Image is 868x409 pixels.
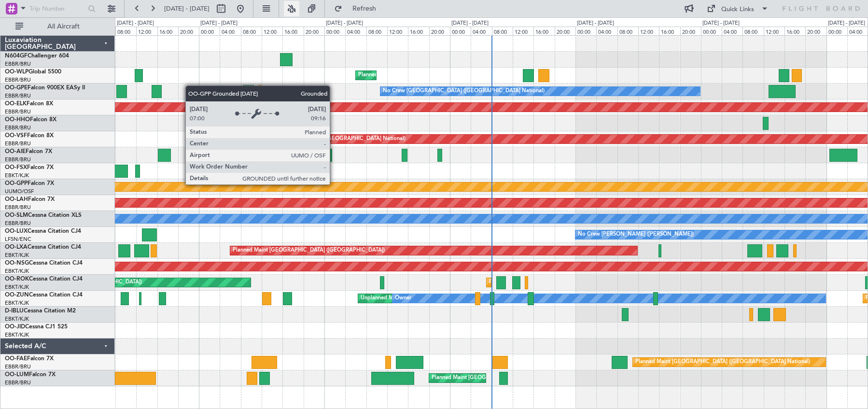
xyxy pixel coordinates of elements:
[432,371,606,385] div: Planned Maint [GEOGRAPHIC_DATA] ([GEOGRAPHIC_DATA] National)
[450,27,471,35] div: 00:00
[383,84,545,99] div: No Crew [GEOGRAPHIC_DATA] ([GEOGRAPHIC_DATA] National)
[492,27,513,35] div: 08:00
[429,27,450,35] div: 20:00
[638,27,659,35] div: 12:00
[136,27,157,35] div: 12:00
[847,27,868,35] div: 04:00
[5,292,29,298] span: OO-ZUN
[701,27,722,35] div: 00:00
[5,268,29,275] a: EBKT/KJK
[489,275,602,290] div: Planned Maint Kortrijk-[GEOGRAPHIC_DATA]
[5,292,83,298] a: OO-ZUNCessna Citation CJ4
[178,27,199,35] div: 20:00
[578,227,694,242] div: No Crew [PERSON_NAME] ([PERSON_NAME])
[826,27,847,35] div: 00:00
[5,220,31,227] a: EBBR/BRU
[5,140,31,147] a: EBBR/BRU
[344,5,385,12] span: Refresh
[330,1,388,16] button: Refresh
[764,27,784,35] div: 12:00
[282,27,303,35] div: 16:00
[5,324,25,330] span: OO-JID
[5,276,29,282] span: OO-ROK
[5,236,31,243] a: LFSN/ENC
[5,212,82,218] a: OO-SLMCessna Citation XLS
[5,117,56,123] a: OO-HHOFalcon 8X
[5,165,27,170] span: OO-FSX
[5,85,85,91] a: OO-GPEFalcon 900EX EASy II
[5,379,31,386] a: EBBR/BRU
[157,27,178,35] div: 16:00
[241,27,262,35] div: 08:00
[345,27,366,35] div: 04:00
[5,133,27,139] span: OO-VSF
[5,372,56,378] a: OO-LUMFalcon 7X
[115,27,136,35] div: 08:00
[721,5,754,14] div: Quick Links
[513,27,533,35] div: 12:00
[262,27,282,35] div: 12:00
[5,204,31,211] a: EBBR/BRU
[659,27,680,35] div: 16:00
[5,197,55,202] a: OO-LAHFalcon 7X
[5,244,28,250] span: OO-LXA
[29,1,85,16] input: Trip Number
[5,85,28,91] span: OO-GPE
[5,299,29,307] a: EBKT/KJK
[11,19,105,34] button: All Aircraft
[5,172,29,179] a: EBKT/KJK
[596,27,617,35] div: 04:00
[5,356,54,362] a: OO-FAEFalcon 7X
[395,291,411,306] div: Owner
[5,117,30,123] span: OO-HHO
[5,101,53,107] a: OO-ELKFalcon 8X
[5,60,31,68] a: EBBR/BRU
[451,19,489,28] div: [DATE] - [DATE]
[635,355,810,369] div: Planned Maint [GEOGRAPHIC_DATA] ([GEOGRAPHIC_DATA] National)
[5,69,28,75] span: OO-WLP
[200,19,238,28] div: [DATE] - [DATE]
[5,283,29,291] a: EBKT/KJK
[5,212,28,218] span: OO-SLM
[5,149,26,155] span: OO-AIE
[117,19,154,28] div: [DATE] - [DATE]
[722,27,742,35] div: 04:00
[164,4,210,13] span: [DATE] - [DATE]
[5,133,54,139] a: OO-VSFFalcon 8X
[5,69,61,75] a: OO-WLPGlobal 5500
[5,188,34,195] a: UUMO/OSF
[5,372,29,378] span: OO-LUM
[784,27,805,35] div: 16:00
[5,181,28,186] span: OO-GPP
[358,68,408,83] div: Planned Maint Liege
[680,27,701,35] div: 20:00
[199,27,220,35] div: 00:00
[5,149,52,155] a: OO-AIEFalcon 7X
[828,19,865,28] div: [DATE] - [DATE]
[5,244,81,250] a: OO-LXACessna Citation CJ4
[5,181,54,186] a: OO-GPPFalcon 7X
[5,260,83,266] a: OO-NSGCessna Citation CJ4
[5,53,69,59] a: N604GFChallenger 604
[5,276,83,282] a: OO-ROKCessna Citation CJ4
[5,165,54,170] a: OO-FSXFalcon 7X
[238,132,406,146] div: AOG Maint [GEOGRAPHIC_DATA] ([GEOGRAPHIC_DATA] National)
[617,27,638,35] div: 08:00
[5,308,24,314] span: D-IBLU
[742,27,763,35] div: 08:00
[5,252,29,259] a: EBKT/KJK
[5,124,31,131] a: EBBR/BRU
[5,228,28,234] span: OO-LUX
[5,356,27,362] span: OO-FAE
[805,27,826,35] div: 20:00
[233,243,385,258] div: Planned Maint [GEOGRAPHIC_DATA] ([GEOGRAPHIC_DATA])
[5,53,28,59] span: N604GF
[555,27,575,35] div: 20:00
[5,315,29,323] a: EBKT/KJK
[5,260,29,266] span: OO-NSG
[5,101,27,107] span: OO-ELK
[220,27,240,35] div: 04:00
[577,19,614,28] div: [DATE] - [DATE]
[5,324,68,330] a: OO-JIDCessna CJ1 525
[5,108,31,115] a: EBBR/BRU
